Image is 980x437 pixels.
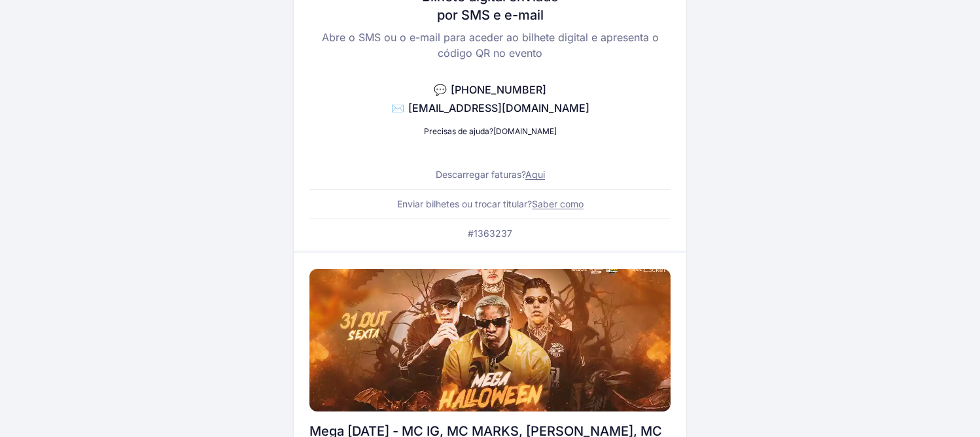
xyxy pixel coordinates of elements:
a: Saber como [532,198,584,209]
span: [EMAIL_ADDRESS][DOMAIN_NAME] [408,101,589,114]
span: 💬 [434,83,447,96]
p: #1363237 [468,227,512,240]
p: Descarregar faturas? [436,168,545,181]
a: [DOMAIN_NAME] [493,126,557,136]
span: Precisas de ajuda? [424,126,493,136]
span: ✉️ [391,101,404,114]
h3: por SMS e e-mail [437,6,544,24]
a: Aqui [525,169,545,180]
p: Enviar bilhetes ou trocar titular? [397,198,584,211]
span: [PHONE_NUMBER] [451,83,546,96]
p: Abre o SMS ou o e-mail para aceder ao bilhete digital e apresenta o código QR no evento [309,29,670,61]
